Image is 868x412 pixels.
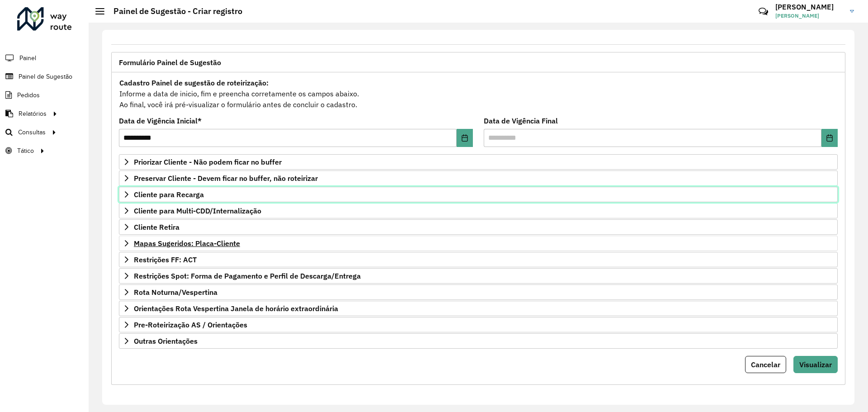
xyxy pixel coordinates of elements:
h2: Painel de Sugestão - Criar registro [104,6,242,16]
button: Choose Date [457,129,473,147]
div: Informe a data de inicio, fim e preencha corretamente os campos abaixo. Ao final, você irá pré-vi... [119,77,838,110]
span: Tático [17,146,34,156]
a: Mapas Sugeridos: Placa-Cliente [119,236,838,251]
button: Choose Date [821,129,838,147]
label: Data de Vigência Final [484,115,558,126]
span: Preservar Cliente - Devem ficar no buffer, não roteirizar [134,175,318,182]
span: Pedidos [17,90,40,100]
span: Orientações Rota Vespertina Janela de horário extraordinária [134,305,338,312]
span: Consultas [18,128,46,137]
a: Priorizar Cliente - Não podem ficar no buffer [119,154,838,170]
span: Priorizar Cliente - Não podem ficar no buffer [134,158,282,166]
a: Preservar Cliente - Devem ficar no buffer, não roteirizar [119,170,838,186]
span: Mapas Sugeridos: Placa-Cliente [134,240,240,247]
a: Cliente para Recarga [119,187,838,202]
a: Restrições FF: ACT [119,252,838,267]
span: Painel de Sugestão [19,72,72,81]
a: Cliente Retira [119,219,838,235]
button: Cancelar [745,356,786,373]
a: Orientações Rota Vespertina Janela de horário extraordinária [119,301,838,316]
span: Relatórios [19,109,47,118]
h3: [PERSON_NAME] [775,3,843,11]
strong: Cadastro Painel de sugestão de roteirização: [119,78,269,87]
span: Rota Noturna/Vespertina [134,289,217,296]
span: Cliente para Multi-CDD/Internalização [134,207,261,214]
label: Data de Vigência Inicial [119,115,202,126]
a: Pre-Roteirização AS / Orientações [119,317,838,332]
a: Contato Rápido [754,2,773,21]
a: Restrições Spot: Forma de Pagamento e Perfil de Descarga/Entrega [119,268,838,284]
button: Visualizar [793,356,838,373]
span: Pre-Roteirização AS / Orientações [134,321,247,328]
span: Restrições Spot: Forma de Pagamento e Perfil de Descarga/Entrega [134,272,361,279]
span: Formulário Painel de Sugestão [119,59,221,66]
span: Cliente Retira [134,223,179,231]
a: Cliente para Multi-CDD/Internalização [119,203,838,218]
a: Rota Noturna/Vespertina [119,284,838,300]
a: Outras Orientações [119,333,838,349]
span: Outras Orientações [134,337,198,345]
span: Cliente para Recarga [134,191,204,198]
span: Restrições FF: ACT [134,256,197,263]
span: Visualizar [799,360,832,369]
span: Painel [19,53,36,63]
span: Cancelar [751,360,780,369]
span: [PERSON_NAME] [775,12,843,20]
